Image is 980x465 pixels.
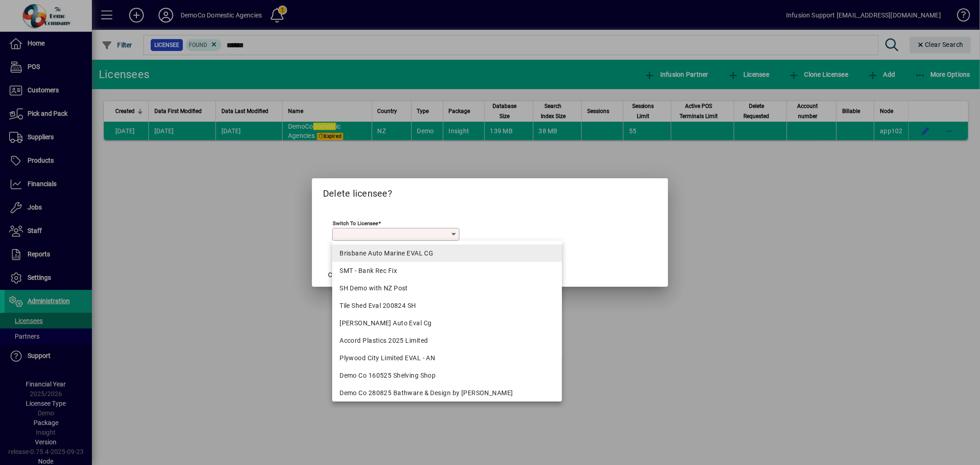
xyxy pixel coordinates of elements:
mat-option: M V Birchall Auto Eval Cg [332,314,562,332]
div: [PERSON_NAME] Auto Eval Cg [340,318,555,328]
mat-option: Accord Plastics 2025 Limited [332,332,562,349]
h2: Delete licensee? [312,178,668,205]
div: Plywood City Limited EVAL - AN [340,353,555,363]
mat-option: Demo Co 280825 Bathware & Design by Kristy [332,384,562,402]
button: Cancel [323,267,352,283]
div: Demo Co 160525 Shelving Shop [340,371,555,380]
div: Accord Plastics 2025 Limited [340,336,555,346]
mat-option: Brisbane Auto Marine EVAL CG [332,244,562,262]
mat-label: Switch to licensee [333,220,378,227]
mat-option: SH Demo with NZ Post [332,279,562,297]
mat-option: SMT - Bank Rec Fix [332,262,562,279]
div: Tile Shed Eval 200824 SH [340,301,555,311]
mat-option: Tile Shed Eval 200824 SH [332,297,562,314]
mat-option: Plywood City Limited EVAL - AN [332,349,562,367]
div: Demo Co 280825 Bathware & Design by [PERSON_NAME] [340,388,555,398]
mat-option: Demo Co 160525 Shelving Shop [332,367,562,384]
div: SMT - Bank Rec Fix [340,266,555,276]
div: SH Demo with NZ Post [340,284,555,293]
div: Brisbane Auto Marine EVAL CG [340,249,555,258]
span: Cancel [328,270,347,280]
